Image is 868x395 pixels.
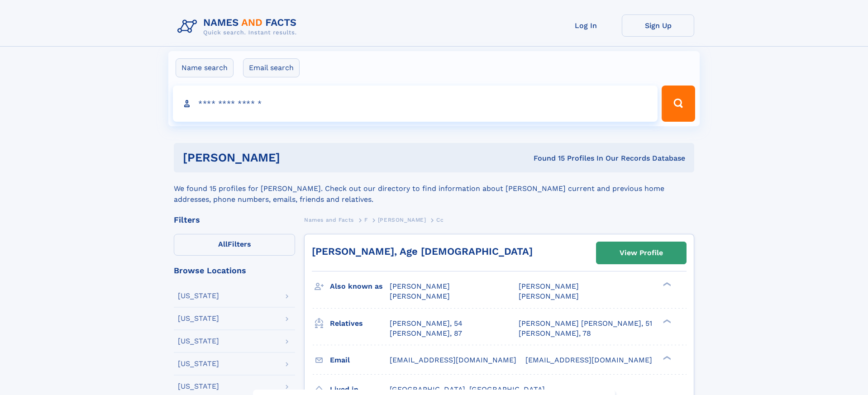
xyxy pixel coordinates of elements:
div: We found 15 profiles for [PERSON_NAME]. Check out our directory to find information about [PERSON... [174,172,694,205]
div: Found 15 Profiles In Our Records Database [407,153,685,163]
span: [GEOGRAPHIC_DATA], [GEOGRAPHIC_DATA] [390,385,545,394]
a: Sign Up [622,14,694,37]
label: Email search [243,58,300,77]
span: [PERSON_NAME] [390,292,450,300]
a: View Profile [596,242,686,264]
h3: Email [330,352,390,368]
span: All [218,240,228,248]
div: ❯ [661,318,672,324]
div: [US_STATE] [178,338,219,345]
span: Cc [436,217,444,223]
div: Browse Locations [174,267,295,275]
h1: [PERSON_NAME] [183,152,407,163]
a: [PERSON_NAME], 54 [390,319,463,328]
span: [PERSON_NAME] [519,282,579,290]
span: [EMAIL_ADDRESS][DOMAIN_NAME] [390,356,516,364]
a: Names and Facts [304,214,354,225]
label: Filters [174,234,295,256]
h3: Relatives [330,316,390,331]
span: [PERSON_NAME] [378,217,426,223]
div: [US_STATE] [178,292,219,300]
div: ❯ [661,281,672,287]
span: [PERSON_NAME] [519,292,579,300]
a: F [364,214,368,225]
a: [PERSON_NAME] [378,214,426,225]
div: View Profile [620,243,663,263]
div: [US_STATE] [178,315,219,322]
div: Filters [174,216,295,224]
a: [PERSON_NAME], Age [DEMOGRAPHIC_DATA] [312,246,533,257]
a: Log In [549,14,622,37]
button: Search Button [662,86,695,122]
a: [PERSON_NAME], 78 [519,328,591,338]
input: search input [173,86,658,122]
span: [PERSON_NAME] [390,282,450,290]
label: Name search [176,58,234,77]
span: F [364,217,368,223]
a: [PERSON_NAME], 87 [390,328,462,338]
a: [PERSON_NAME] [PERSON_NAME], 51 [519,319,652,328]
h3: Also known as [330,279,390,294]
div: ❯ [661,355,672,361]
div: [US_STATE] [178,360,219,367]
div: [US_STATE] [178,383,219,390]
span: [EMAIL_ADDRESS][DOMAIN_NAME] [525,356,652,364]
img: Logo Names and Facts [174,14,304,39]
